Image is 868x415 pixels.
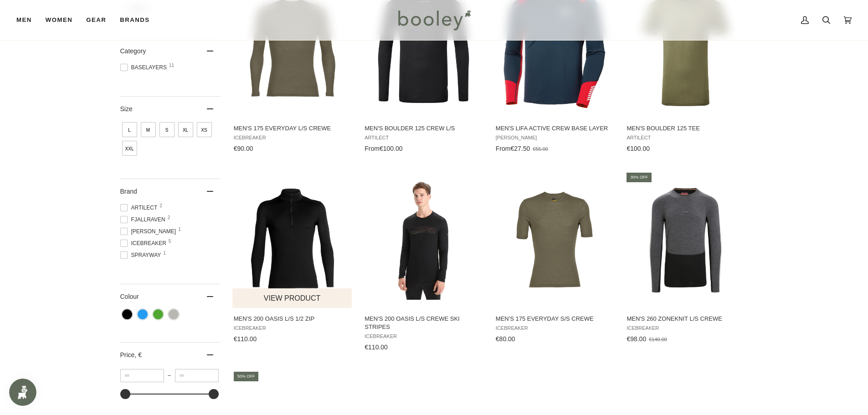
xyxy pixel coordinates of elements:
[46,15,72,25] span: Women
[232,179,353,300] img: Icebreaker Men's 200 Oasis L/S 1/2 Zip Black - Booley Galway
[120,188,137,195] span: Brand
[169,309,179,319] span: Colour: Grey
[627,315,745,323] span: Men's 260 ZoneKnit L/S Crewe
[496,315,614,323] span: Men's 175 Everyday S/S Crewe
[178,122,193,137] span: Size: XL
[120,215,168,224] span: Fjallraven
[175,369,219,382] input: Maximum value
[9,379,36,406] iframe: Button to open loyalty program pop-up
[234,124,352,133] span: Men's 175 Everyday L/S Crewe
[627,173,652,182] div: 30% off
[511,145,530,152] span: €27.50
[138,309,148,319] span: Colour: Blue
[365,343,388,351] span: €110.00
[159,204,162,208] span: 2
[627,145,650,152] span: €100.00
[627,124,745,133] span: Men's Boulder 125 Tee
[164,372,175,379] span: –
[234,145,253,152] span: €90.00
[627,325,745,331] span: Icebreaker
[496,124,614,133] span: Men's Lifa Active Crew Base Layer
[178,227,181,232] span: 1
[120,293,146,300] span: Colour
[120,351,142,359] span: Price
[163,251,166,256] span: 1
[120,369,164,382] input: Minimum value
[380,145,403,152] span: €100.00
[234,135,352,141] span: Icebreaker
[120,63,169,72] span: Baselayers
[363,171,484,354] a: Men's 200 Oasis L/S Crewe Ski Stripes
[234,325,352,331] span: Icebreaker
[120,251,164,259] span: Sprayway
[120,15,149,25] span: Brands
[625,171,746,346] a: Men's 260 ZoneKnit L/S Crewe
[120,105,133,113] span: Size
[16,15,32,25] span: Men
[365,145,380,152] span: From
[122,141,137,156] span: Size: XXL
[494,171,615,346] a: Men's 175 Everyday S/S Crewe
[120,239,169,247] span: Icebreaker
[625,179,746,300] img: Icebreaker Men's 260 ZoneKnit Merino L/S Crewe Jet Heather / Black - Booley Galway
[86,15,106,25] span: Gear
[494,179,615,300] img: Icebreaker Men's 175 Everyday S/S Crewe Loden - Booley Galway
[159,122,175,137] span: Size: S
[627,335,646,343] span: €98.00
[365,333,483,339] span: Icebreaker
[496,135,614,141] span: [PERSON_NAME]
[197,122,212,137] span: Size: XS
[363,179,484,300] img: Icebreaker Men's 200 Oasis L/S Crewe Ski Stripes Black - Booley Galway
[141,122,156,137] span: Size: M
[627,135,745,141] span: Artilect
[168,215,170,220] span: 2
[365,135,483,141] span: Artilect
[496,145,511,152] span: From
[120,47,146,55] span: Category
[120,204,160,212] span: Artilect
[134,351,142,359] span: , €
[153,309,163,319] span: Colour: Green
[533,146,548,152] span: €55.00
[234,315,352,323] span: Men's 200 Oasis L/S 1/2 Zip
[120,227,179,236] span: [PERSON_NAME]
[365,124,483,133] span: Men's Boulder 125 Crew L/S
[649,337,667,342] span: €140.00
[122,309,132,319] span: Colour: Black
[394,7,474,33] img: Booley
[232,171,353,346] a: Men's 200 Oasis L/S 1/2 Zip
[122,122,137,137] span: Size: L
[496,325,614,331] span: Icebreaker
[169,63,174,68] span: 11
[169,239,171,244] span: 5
[234,335,257,343] span: €110.00
[232,288,352,308] button: View product
[496,335,515,343] span: €80.00
[234,372,259,381] div: 50% off
[365,315,483,331] span: Men's 200 Oasis L/S Crewe Ski Stripes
